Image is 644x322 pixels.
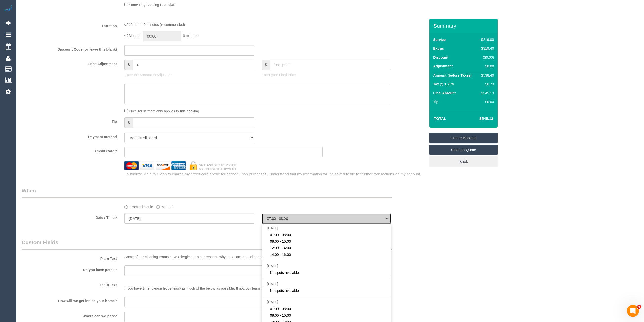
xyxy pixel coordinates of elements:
[434,116,446,121] strong: Total
[18,133,121,139] label: Payment method
[124,213,254,224] input: DD/MM/YYYY
[270,245,291,251] span: 12:00 - 14:00
[270,239,291,244] span: 08:00 - 10:00
[267,300,278,304] span: [DATE]
[18,297,121,303] label: How will we get inside your home?
[124,72,254,77] p: Enter the Amount to Adjust, or
[429,145,498,155] a: Save as Quote
[433,99,438,104] label: Tip
[270,270,299,275] span: No spots available
[262,213,391,224] button: 07:00 - 08:00
[270,313,291,318] span: 08:00 - 10:00
[637,305,641,309] span: 4
[262,60,270,70] span: $
[433,46,444,51] label: Extras
[129,109,199,113] span: Price Adjustment only applies to this booking
[129,34,140,38] span: Manual
[18,117,121,124] label: Tip
[479,91,494,96] div: $545.13
[18,281,121,288] label: Plain Text
[267,217,386,221] span: 07:00 - 08:00
[267,226,278,230] span: [DATE]
[156,203,173,209] label: Manual
[121,161,241,170] img: credit cards
[124,281,391,291] p: If you have time, please let us know as much of the below as possible. If not, our team may need ...
[479,99,494,104] div: $0.00
[18,22,121,28] label: Duration
[479,55,494,60] div: ($0.00)
[22,187,392,198] legend: When
[129,23,185,27] span: 12 hours 0 minutes (recommended)
[464,117,493,121] h4: $545.13
[433,23,495,29] h3: Summary
[267,282,278,286] span: [DATE]
[18,312,121,319] label: Where can we park?
[262,72,391,77] p: Enter your Final Price
[270,232,291,237] span: 07:00 - 08:00
[627,305,639,317] iframe: Intercom live chat
[479,64,494,69] div: $0.00
[22,239,392,250] legend: Custom Fields
[479,37,494,42] div: $219.00
[183,34,198,38] span: 0 minutes
[18,254,121,261] label: Plain Text
[267,172,421,176] span: I understand that my information will be saved to file for further transactions on my account.
[124,205,128,209] input: From schedule
[267,264,278,268] span: [DATE]
[129,150,318,154] iframe: Secure card payment input frame
[129,3,175,7] span: Same Day Booking Fee - $40
[18,265,121,272] label: Do you have pets? *
[429,156,498,167] a: Back
[124,117,133,128] span: $
[270,288,299,293] span: No spots available
[479,73,494,78] div: $538.40
[124,203,153,209] label: From schedule
[433,37,446,42] label: Service
[429,133,498,143] a: Create Booking
[433,73,471,78] label: Amount (before Taxes)
[479,82,494,87] div: $6.73
[433,91,456,96] label: Final Amount
[270,306,291,311] span: 07:00 - 08:00
[3,5,13,12] img: Automaid Logo
[18,45,121,52] label: Discount Code (or leave this blank)
[18,213,121,220] label: Date / Time *
[121,171,429,177] div: I authorize Maid to Clean to charge my credit card above for agreed upon purchases.
[433,82,454,87] label: Tax @ 1.25%
[433,64,453,69] label: Adjustment
[270,60,391,70] input: final price
[479,46,494,51] div: $319.40
[18,60,121,66] label: Price Adjustment
[124,254,391,259] p: Some of our cleaning teams have allergies or other reasons why they can't attend homes withs pets.
[433,55,448,60] label: Discount
[156,205,160,209] input: Manual
[270,252,291,257] span: 14:00 - 16:00
[18,147,121,154] label: Credit Card *
[124,60,133,70] span: $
